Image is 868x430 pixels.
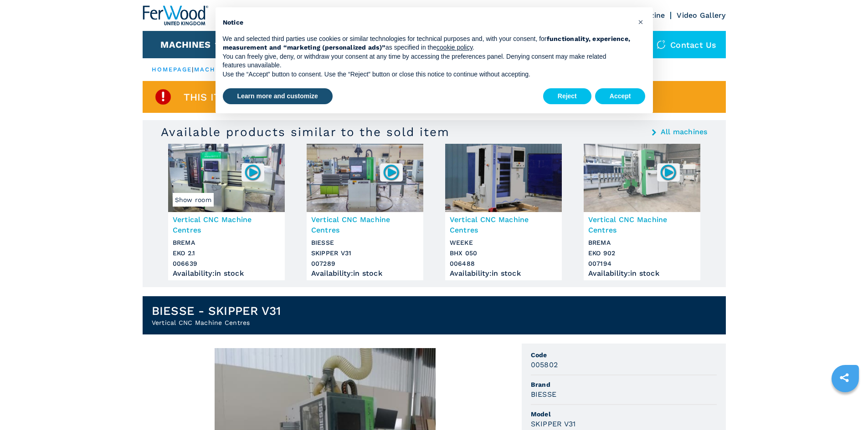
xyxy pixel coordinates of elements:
span: | [192,66,194,73]
h3: Vertical CNC Machine Centres [311,214,419,235]
h3: WEEKE BHX 050 006488 [450,238,557,269]
span: Code [531,350,717,359]
img: SoldProduct [154,88,172,106]
a: Vertical CNC Machine Centres BIESSE SKIPPER V31007289Vertical CNC Machine CentresBIESSESKIPPER V3... [307,144,423,280]
span: Model [531,410,717,419]
img: Vertical CNC Machine Centres WEEKE BHX 050 [445,144,562,212]
button: Machines [160,39,211,50]
p: Use the “Accept” button to consent. Use the “Reject” button or close this notice to continue with... [223,70,631,79]
strong: functionality, experience, measurement and “marketing (personalized ads)” [223,35,631,51]
div: Availability : in stock [450,271,557,276]
img: Ferwood [143,5,208,25]
a: HOMEPAGE [152,66,192,73]
div: Availability : in stock [311,271,419,276]
h3: BREMA EKO 2.1 006639 [173,238,280,269]
img: 007194 [659,163,677,181]
a: Video Gallery [677,11,725,20]
a: Vertical CNC Machine Centres BREMA EKO 902007194Vertical CNC Machine CentresBREMAEKO 902007194Ava... [584,144,700,280]
img: Vertical CNC Machine Centres BIESSE SKIPPER V31 [307,144,423,212]
h3: Vertical CNC Machine Centres [173,214,280,235]
h1: BIESSE - SKIPPER V31 [152,304,281,318]
a: Vertical CNC Machine Centres WEEKE BHX 050Vertical CNC Machine CentresWEEKEBHX 050006488Availabil... [445,144,562,280]
h2: Vertical CNC Machine Centres [152,318,281,327]
a: All machines [661,128,708,136]
img: 007289 [382,163,400,181]
button: Accept [595,88,646,105]
span: Show room [173,193,214,207]
img: Vertical CNC Machine Centres BREMA EKO 2.1 [168,144,285,212]
div: Contact us [647,31,726,58]
a: cookie policy [437,44,473,51]
p: We and selected third parties use cookies or similar technologies for technical purposes and, wit... [223,35,631,52]
h3: BREMA EKO 902 007194 [588,238,696,269]
h3: 005802 [531,359,558,370]
button: Reject [543,88,591,105]
a: sharethis [833,366,856,389]
button: Close this notice [634,15,648,29]
h2: Notice [223,18,631,27]
div: Availability : in stock [588,271,696,276]
h3: Vertical CNC Machine Centres [588,214,696,235]
div: Availability : in stock [173,271,280,276]
p: You can freely give, deny, or withdraw your consent at any time by accessing the preferences pane... [223,52,631,70]
span: × [638,16,643,27]
h3: Available products similar to the sold item [161,125,450,139]
a: machines [194,66,233,73]
h3: Vertical CNC Machine Centres [450,214,557,235]
span: This item is already sold [184,92,328,102]
img: Contact us [657,40,666,49]
img: 006639 [244,163,262,181]
iframe: Chat [829,389,861,423]
img: Vertical CNC Machine Centres BREMA EKO 902 [584,144,700,212]
span: Brand [531,380,717,389]
h3: BIESSE SKIPPER V31 007289 [311,238,419,269]
h3: BIESSE [531,389,557,400]
button: Learn more and customize [223,88,333,105]
a: Vertical CNC Machine Centres BREMA EKO 2.1Show room006639Vertical CNC Machine CentresBREMAEKO 2.1... [168,144,285,280]
h3: SKIPPER V31 [531,419,576,429]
